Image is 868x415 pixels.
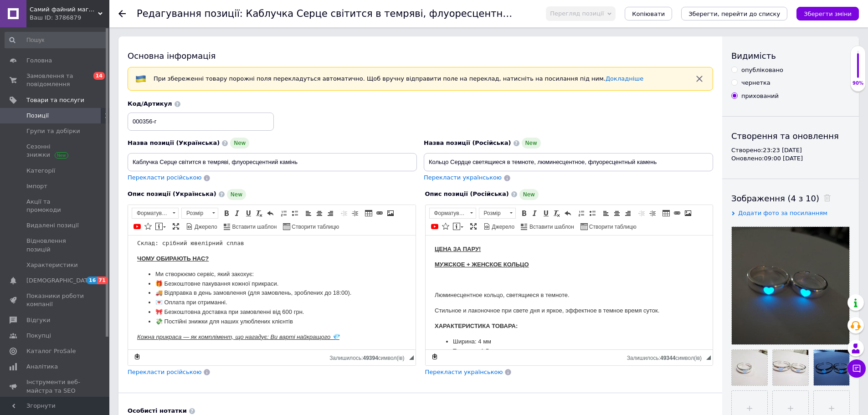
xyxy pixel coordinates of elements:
span: Назва позиції (Українська) [128,139,220,146]
i: Зберегти, перейти до списку [688,10,780,17]
a: Зображення [683,208,693,218]
span: Копіювати [632,10,665,17]
span: Акції та промокоди [26,198,84,214]
span: Категорії [26,167,55,175]
span: 49394 [363,355,378,361]
a: Форматування [429,208,476,219]
span: Перекласти російською [128,369,201,375]
li: Ширина: 4 мм [27,102,260,111]
a: Джерело [185,221,219,231]
body: Редактор, 56E707F7-87A3-4720-BA69-9869256B6DDF [9,9,278,260]
li: Ми створюємо сервіс, який закохує: [27,34,260,44]
span: Додати фото за посиланням [738,210,827,216]
strong: ХАРАКТЕРИСТИКА ТОВАРА: [9,87,92,94]
div: Кiлькiсть символiв [627,353,706,361]
span: Самий файний магазин [30,5,98,14]
span: Замовлення та повідомлення [26,72,84,88]
a: Зробити резервну копію зараз [430,352,440,362]
span: Джерело [491,223,515,231]
em: Кожна прикраса — як комплімент, що нагадує: Ви варті найкращого 💎 [9,98,211,105]
span: Каталог ProSale [26,347,76,355]
a: Жирний (Ctrl+B) [221,208,231,218]
a: Жирний (Ctrl+B) [519,208,529,218]
a: По лівому краю [601,208,611,218]
a: Повернути (Ctrl+Z) [265,208,275,218]
span: Відновлення позицій [26,237,84,253]
h1: Редагування позиції: Каблучка Серце світится в темряві, флуоресцентний камінь [137,8,552,19]
a: Вставити іконку [441,221,451,231]
input: Пошук [5,32,108,48]
div: Оновлено: 09:00 [DATE] [731,154,850,163]
span: Опис позиції (Українська) [128,190,216,197]
span: Потягніть для зміни розмірів [409,355,414,360]
p: Люминесцентное кольцо, светящиеся в темноте. [9,55,278,65]
a: По правому краю [325,208,335,218]
li: 🚚 Відправка в день замовлення (для замовлень, зроблених до 18:00). [27,53,260,62]
a: Видалити форматування [254,208,264,218]
span: Товари та послуги [26,96,84,104]
a: Створити таблицю [282,221,340,231]
button: Чат з покупцем [847,359,866,378]
span: 71 [97,277,108,284]
a: Форматування [132,208,179,219]
span: New [519,189,539,200]
span: Аналітика [26,363,58,371]
span: Джерело [193,223,217,231]
span: Код/Артикул [128,100,172,107]
a: Зробити резервну копію зараз [132,352,142,362]
span: Імпорт [26,182,47,190]
span: New [522,138,541,149]
a: Вставити/Редагувати посилання (Ctrl+L) [672,208,682,218]
a: Максимізувати [468,221,478,231]
a: Збільшити відступ [647,208,657,218]
a: По лівому краю [303,208,313,218]
img: :flag-ua: [135,73,146,84]
div: опубліковано [741,66,783,74]
input: Наприклад, H&M жіноча сукня зелена 38 розмір вечірня максі з блискітками [128,153,417,171]
strong: ЦЕНА ЗА ПАРУ! [9,10,55,17]
div: Кiлькiсть символiв [329,353,409,361]
a: Створити таблицю [579,221,638,231]
div: Створення та оновлення [731,130,850,142]
span: Вставити шаблон [231,223,277,231]
div: Зображення (4 з 10) [731,193,850,204]
a: Таблиця [364,208,374,218]
div: Основна інформація [128,50,713,61]
a: Розмір [479,208,516,219]
span: Групи та добірки [26,127,80,135]
span: Характеристики [26,261,78,269]
span: Розмір [182,208,209,218]
a: Вставити шаблон [222,221,278,231]
span: Сезонні знижки [26,143,84,159]
span: Назва позиції (Російська) [424,139,511,146]
a: Підкреслений (Ctrl+U) [243,208,253,218]
strong: ЧОМУ ОБИРАЮТЬ НАС? [9,20,81,26]
p: Стильное и лаконочное при свете дня и яркое, эффектное в темное время суток. [9,71,278,80]
span: Опис позиції (Російська) [425,190,509,197]
a: По центру [612,208,622,218]
div: 90% Якість заповнення [850,46,866,92]
span: Вставити шаблон [528,223,574,231]
a: Додати відео з YouTube [132,221,142,231]
div: Повернутися назад [118,10,126,17]
a: Видалити форматування [552,208,562,218]
div: 90% [851,80,865,87]
li: 🎁 Безкоштовне пакування кожної прикраси. [27,44,260,53]
div: Видимість [731,50,850,61]
a: Вставити повідомлення [154,221,167,231]
span: Перекласти українською [425,369,503,375]
a: Вставити/видалити нумерований список [279,208,289,218]
a: Збільшити відступ [350,208,360,218]
a: Вставити/видалити нумерований список [576,208,586,218]
span: Форматування [132,208,169,218]
div: Ваш ID: 3786879 [30,14,109,22]
a: Курсив (Ctrl+I) [232,208,242,218]
span: Створити таблицю [290,223,339,231]
button: Зберегти зміни [796,7,859,20]
a: Зменшити відступ [339,208,349,218]
a: Максимізувати [171,221,181,231]
a: Вставити/видалити маркований список [290,208,300,218]
a: Зображення [385,208,395,218]
a: Курсив (Ctrl+I) [530,208,540,218]
a: Розмір [181,208,218,219]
